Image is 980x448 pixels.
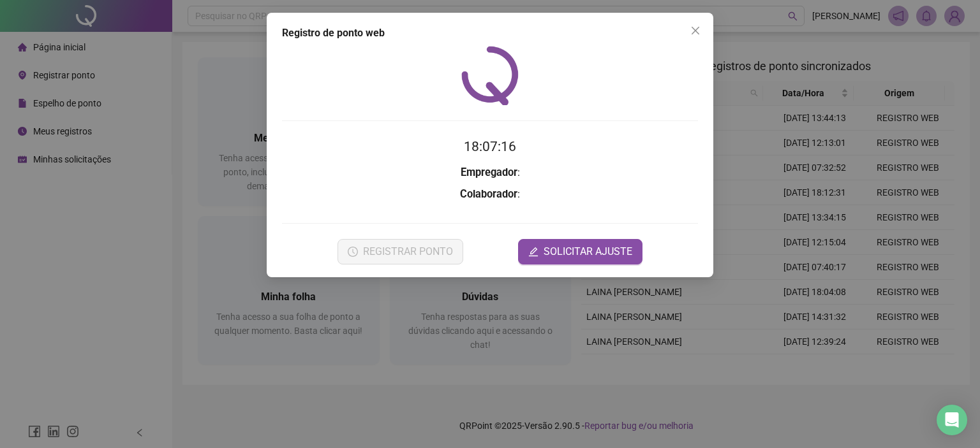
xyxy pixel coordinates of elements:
[685,20,706,41] button: Close
[544,244,632,259] span: SOLICITAR AJUSTE
[518,239,642,264] button: editSOLICITAR AJUSTE
[338,239,463,264] button: REGISTRAR PONTO
[464,139,516,154] time: 18:07:16
[528,247,538,257] span: edit
[460,188,517,200] strong: Colaborador
[282,164,698,181] h3: :
[461,46,519,105] img: QRPoint
[461,166,517,178] strong: Empregador
[282,25,698,41] div: Registro de ponto web
[937,405,967,435] div: Open Intercom Messenger
[690,25,701,36] span: close
[282,186,698,203] h3: :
